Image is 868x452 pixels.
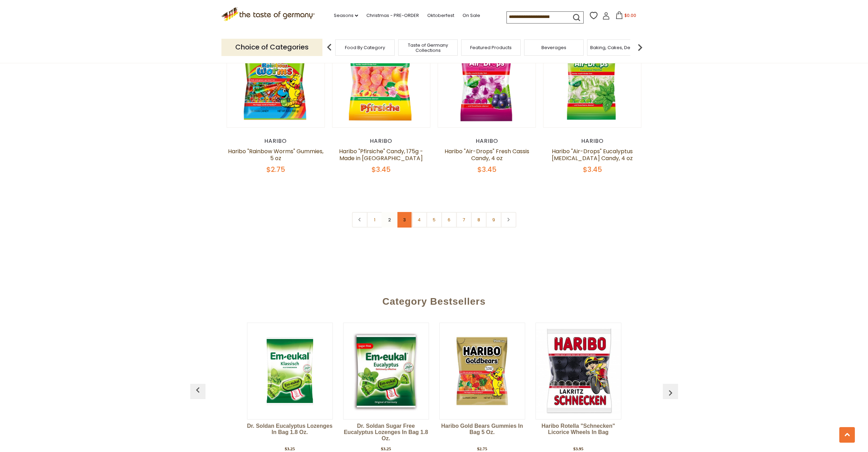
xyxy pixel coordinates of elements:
[439,423,525,444] a: Haribo Gold Bears Gummies in Bag 5 oz.
[477,165,496,174] span: $3.45
[228,147,323,162] a: Haribo "Rainbow Worms" Gummies, 5 oz
[590,45,644,50] a: Baking, Cakes, Desserts
[194,286,675,314] div: Category Bestsellers
[611,11,641,22] button: $0.00
[247,423,333,444] a: Dr. Soldan Eucalyptus Lozenges in Bag 1.8 oz.
[665,387,676,398] img: previous arrow
[471,212,486,228] a: 8
[427,12,454,19] a: Oktoberfest
[227,138,325,145] div: Haribo
[345,45,385,50] a: Food By Category
[536,423,621,444] a: Haribo Rotella "Schnecken" Licorice Wheels in Bag
[440,329,525,414] img: Haribo Gold Bears Gummies in Bag 5 oz.
[583,165,602,174] span: $3.45
[332,29,430,127] img: Haribo "Pfirsiche" Candy, 175g - Made in Germany
[438,138,536,145] div: Haribo
[624,12,636,18] span: $0.00
[470,45,512,50] a: Featured Products
[339,147,423,162] a: Haribo "Pfirsiche" Candy, 175g - Made in [GEOGRAPHIC_DATA]
[247,329,332,414] img: Dr. Soldan Eucalyptus Lozenges in Bag 1.8 oz.
[536,329,621,414] img: Haribo Rotella
[486,212,501,228] a: 9
[552,147,633,162] a: Haribo "Air-Drops" Eucalyptus [MEDICAL_DATA] Candy, 4 oz
[227,29,325,127] img: Haribo "Rainbow Worms" Gummies, 5 oz
[633,40,647,54] img: next arrow
[366,12,419,19] a: Christmas - PRE-ORDER
[332,138,431,145] div: Haribo
[463,12,480,19] a: On Sale
[543,138,642,145] div: Haribo
[396,212,412,228] a: 3
[322,40,336,54] img: previous arrow
[343,423,429,444] a: Dr. Soldan Sugar Free Eucalyptus Lozenges in Bag 1.8 oz.
[400,43,456,53] a: Taste of Germany Collections
[543,29,641,127] img: Haribo "Air-Drops" Eucalyptus Menthol Candy, 4 oz
[438,29,536,127] img: Haribo "Air-Drops" Fresh Cassis Candy, 4 oz
[192,385,203,396] img: previous arrow
[541,45,566,50] a: Beverages
[411,212,427,228] a: 4
[426,212,442,228] a: 5
[344,329,429,414] img: Dr. Soldan Sugar Free Eucalyptus Lozenges in Bag 1.8 oz.
[372,165,391,174] span: $3.45
[367,212,382,228] a: 1
[334,12,358,19] a: Seasons
[441,212,457,228] a: 6
[221,39,322,56] p: Choice of Categories
[456,212,472,228] a: 7
[445,147,529,162] a: Haribo "Air-Drops" Fresh Cassis Candy, 4 oz
[266,165,285,174] span: $2.75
